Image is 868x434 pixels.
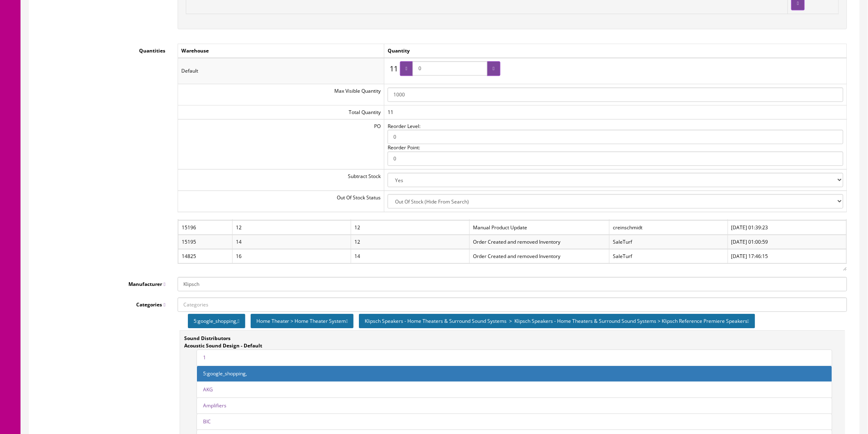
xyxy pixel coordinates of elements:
span: Categories [136,301,165,308]
td: SaleTurf [610,235,728,249]
strong: Sound Distributors [184,335,231,342]
td: [DATE] 01:39:23 [728,220,846,234]
b: Tractrix Ports [8,146,43,152]
td: 12 [351,235,470,249]
td: PO [178,119,384,169]
input: Manufacturer [178,277,847,291]
td: 16 [233,249,351,263]
td: creinschmidt [610,220,728,234]
td: Order Created and removed Inventory [470,235,610,249]
span: Out Of Stock Status [337,194,381,201]
td: [DATE] 01:00:59 [728,235,846,249]
td: Subtract Stock [178,169,384,190]
td: 15195 [178,235,233,249]
td: Manual Product Update [470,220,610,234]
b: Vented Tweeter Design [8,94,66,101]
b: RP-8000F [8,18,32,24]
div: Klipsch Speakers - Home Theaters & Surround Sound Systems > Klipsch Speakers - Home Theaters & Su... [359,314,755,328]
a: AKG [203,386,213,393]
td: 12 [233,220,351,234]
div: Home Theater > Home Theater System [251,314,354,328]
td: [DATE] 17:46:15 [728,249,846,263]
td: Reorder Level: Reorder Point: [384,119,847,169]
input: Categories [178,297,847,312]
div: 5:google_shopping, [188,314,245,328]
a: Amplifiers [203,402,226,409]
span: Max Visible Quantity [334,87,381,94]
td: 14825 [178,249,233,263]
td: Warehouse [178,43,384,58]
td: Quantity [384,43,847,58]
a: BIC [203,418,211,425]
label: Quantities [35,43,171,55]
td: Total Quantity [178,105,384,119]
td: 15196 [178,220,233,234]
strong: Acoustic Sound Design - Default [184,342,262,349]
b: Linear Travel Suspension (Lts) Titanium [MEDICAL_DATA] Tweeter [8,69,177,75]
td: 14 [351,249,470,263]
a: 5:google_shopping, [203,370,247,377]
td: 14 [233,235,351,249]
td: Order Created and removed Inventory [470,249,610,263]
a: 1 [203,354,206,361]
b: Spun Copper Cerametallic Woofers [8,120,98,126]
div: You will receive: 1 Klipsch RP-8000F Ebony Floorstanding Speaker – Ebony Horn loading maximizes e... [8,8,660,332]
b: 90° X 90° Silicon Composite Hybrid Tractrix Horn [8,34,132,41]
td: SaleTurf [610,249,728,263]
td: 11 [384,105,847,119]
span: 11 [388,62,400,76]
td: Default [178,58,384,84]
td: 12 [351,220,470,234]
span: Manufacturer [128,281,165,288]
